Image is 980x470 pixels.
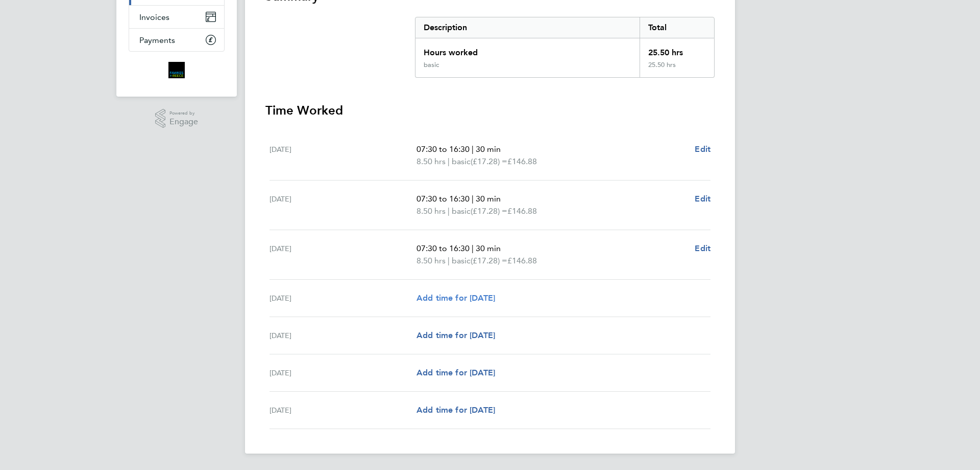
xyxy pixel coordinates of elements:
[169,109,198,118] span: Powered by
[155,109,199,128] a: Powered byEngage
[139,35,175,45] span: Payments
[269,329,416,342] div: [DATE]
[452,205,471,217] span: basic
[416,243,470,253] span: 07:30 to 16:30
[476,144,501,154] span: 30 min
[416,367,495,379] a: Add time for [DATE]
[471,156,507,166] span: (£17.28) =
[416,368,495,377] span: Add time for [DATE]
[415,17,640,38] div: Description
[448,206,450,216] span: |
[476,194,501,204] span: 30 min
[640,38,714,61] div: 25.50 hrs
[129,29,224,51] a: Payments
[424,61,439,69] div: basic
[416,293,495,303] span: Add time for [DATE]
[129,6,224,28] a: Invoices
[472,243,474,253] span: |
[640,17,714,38] div: Total
[269,193,416,217] div: [DATE]
[269,292,416,304] div: [DATE]
[416,194,470,204] span: 07:30 to 16:30
[168,62,185,78] img: bromak-logo-retina.png
[507,256,537,265] span: £146.88
[507,156,537,166] span: £146.88
[416,292,495,304] a: Add time for [DATE]
[448,256,450,265] span: |
[452,155,471,168] span: basic
[695,242,710,255] a: Edit
[695,193,710,205] a: Edit
[695,144,710,154] span: Edit
[415,38,640,61] div: Hours worked
[416,256,446,265] span: 8.50 hrs
[265,102,715,119] h3: Time Worked
[415,17,715,78] div: Summary
[471,256,507,265] span: (£17.28) =
[640,61,714,77] div: 25.50 hrs
[695,194,710,204] span: Edit
[169,118,198,126] span: Engage
[129,62,225,78] a: Go to home page
[139,12,169,22] span: Invoices
[695,243,710,253] span: Edit
[476,243,501,253] span: 30 min
[269,367,416,379] div: [DATE]
[416,206,446,216] span: 8.50 hrs
[416,156,446,166] span: 8.50 hrs
[472,144,474,154] span: |
[695,143,710,155] a: Edit
[269,143,416,168] div: [DATE]
[416,330,495,340] span: Add time for [DATE]
[472,194,474,204] span: |
[416,404,495,416] a: Add time for [DATE]
[416,329,495,342] a: Add time for [DATE]
[416,405,495,415] span: Add time for [DATE]
[416,144,470,154] span: 07:30 to 16:30
[269,242,416,267] div: [DATE]
[471,206,507,216] span: (£17.28) =
[507,206,537,216] span: £146.88
[452,255,471,267] span: basic
[269,404,416,416] div: [DATE]
[448,156,450,166] span: |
